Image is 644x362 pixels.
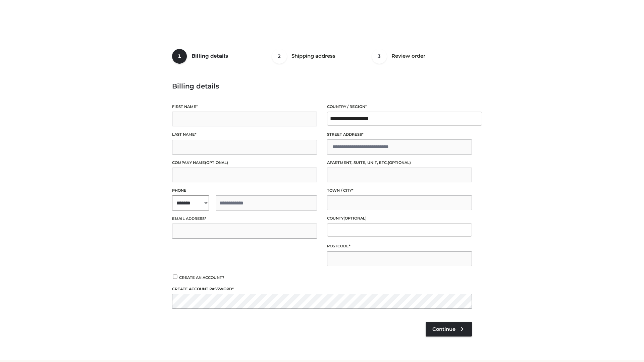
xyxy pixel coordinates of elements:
label: Apartment, suite, unit, etc. [327,160,472,166]
label: First name [172,104,317,110]
span: Review order [391,53,425,59]
label: Email address [172,216,317,222]
span: (optional) [205,160,228,165]
label: Company name [172,160,317,166]
span: Continue [432,326,455,332]
a: Continue [426,322,472,337]
label: Street address [327,131,472,138]
span: 3 [372,49,387,64]
label: Create account password [172,286,472,292]
span: (optional) [343,216,367,221]
span: Shipping address [291,53,335,59]
h3: Billing details [172,82,472,90]
label: Town / City [327,187,472,194]
label: County [327,215,472,222]
span: Create an account? [179,275,224,280]
label: Postcode [327,243,472,249]
label: Last name [172,131,317,138]
span: Billing details [192,53,228,59]
input: Create an account? [172,275,178,279]
span: 2 [272,49,287,64]
label: Phone [172,187,317,194]
span: (optional) [388,160,411,165]
label: Country / Region [327,104,472,110]
span: 1 [172,49,187,64]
